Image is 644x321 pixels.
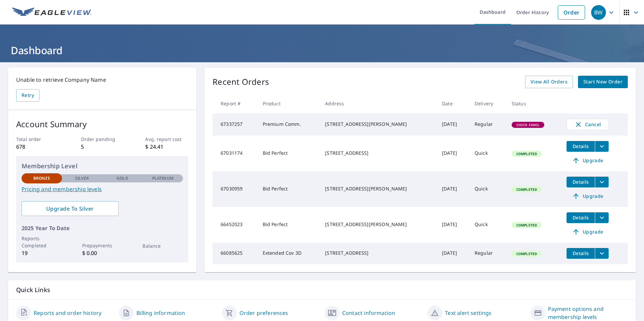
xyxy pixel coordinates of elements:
[548,305,628,321] a: Payment options and membership levels
[34,309,101,317] a: Reports and order history
[567,155,609,166] a: Upgrade
[595,141,609,152] button: filesDropdownBtn-67031174
[469,94,506,113] th: Delivery
[27,205,113,212] span: Upgrade To Silver
[567,141,595,152] button: detailsBtn-67031174
[469,113,506,136] td: Regular
[257,207,320,243] td: Bid Perfect
[213,76,269,88] p: Recent Orders
[22,185,183,193] a: Pricing and membership levels
[213,171,257,207] td: 67030959
[595,212,609,223] button: filesDropdownBtn-66452023
[437,243,469,264] td: [DATE]
[342,309,395,317] a: Contact information
[567,119,609,130] button: Cancel
[22,201,119,216] a: Upgrade To Silver
[16,286,628,294] p: Quick Links
[437,207,469,243] td: [DATE]
[16,118,188,130] p: Account Summary
[81,136,124,143] p: Order pending
[558,5,585,20] a: Order
[325,221,431,228] div: [STREET_ADDRESS][PERSON_NAME]
[8,43,636,57] h1: Dashboard
[469,171,506,207] td: Quick
[512,122,544,127] span: Check Email
[567,212,595,223] button: detailsBtn-66452023
[595,248,609,259] button: filesDropdownBtn-66085625
[22,162,183,171] p: Membership Level
[33,175,50,181] p: Bronze
[571,156,605,165] span: Upgrade
[325,185,431,192] div: [STREET_ADDRESS][PERSON_NAME]
[22,91,34,100] span: Retry
[239,309,288,317] a: Order preferences
[571,192,605,200] span: Upgrade
[213,94,257,113] th: Report #
[145,143,188,151] p: $ 24.41
[469,243,506,264] td: Regular
[530,78,568,86] span: View All Orders
[325,150,431,156] div: [STREET_ADDRESS]
[213,113,257,136] td: 67337257
[567,191,609,202] a: Upgrade
[142,242,183,249] p: Balance
[82,242,123,249] p: Prepayments
[469,136,506,171] td: Quick
[571,250,591,256] span: Details
[574,120,602,129] span: Cancel
[571,214,591,221] span: Details
[82,249,123,257] p: $ 0.00
[22,224,183,232] p: 2025 Year To Date
[213,243,257,264] td: 66085625
[512,151,541,156] span: Completed
[512,223,541,227] span: Completed
[437,94,469,113] th: Date
[16,76,188,84] p: Unable to retrieve Company Name
[567,226,609,237] a: Upgrade
[571,179,591,185] span: Details
[506,94,561,113] th: Status
[437,136,469,171] td: [DATE]
[445,309,491,317] a: Text alert settings
[75,175,89,181] p: Silver
[571,143,591,149] span: Details
[567,248,595,259] button: detailsBtn-66085625
[567,177,595,187] button: detailsBtn-67030959
[16,143,59,151] p: 678
[571,228,605,236] span: Upgrade
[257,136,320,171] td: Bid Perfect
[469,207,506,243] td: Quick
[525,76,573,88] a: View All Orders
[512,187,541,192] span: Completed
[136,309,185,317] a: Billing information
[22,249,62,257] p: 19
[16,136,59,143] p: Total order
[16,89,39,102] button: Retry
[145,136,188,143] p: Avg. report cost
[595,177,609,187] button: filesDropdownBtn-67030959
[257,171,320,207] td: Bid Perfect
[152,175,173,181] p: Platinum
[257,113,320,136] td: Premium Comm.
[22,235,62,249] p: Reports Completed
[578,76,628,88] a: Start New Order
[213,207,257,243] td: 66452023
[12,7,92,17] img: EV Logo
[583,78,622,86] span: Start New Order
[512,251,541,256] span: Completed
[81,143,124,151] p: 5
[325,250,431,256] div: [STREET_ADDRESS]
[257,243,320,264] td: Extended Cov 3D
[437,171,469,207] td: [DATE]
[325,121,431,128] div: [STREET_ADDRESS][PERSON_NAME]
[320,94,437,113] th: Address
[257,94,320,113] th: Product
[117,175,128,181] p: Gold
[591,5,606,20] div: BW
[213,136,257,171] td: 67031174
[437,113,469,136] td: [DATE]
